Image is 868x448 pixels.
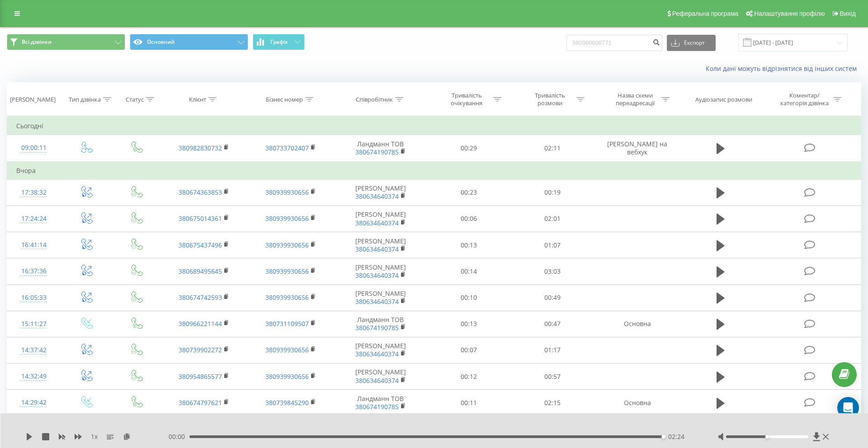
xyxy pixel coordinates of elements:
div: 14:29:42 [16,394,52,411]
td: 01:17 [510,337,594,363]
td: 00:06 [427,205,510,232]
td: Ландманн ТОВ [334,390,427,416]
td: Ландманн ТОВ [334,311,427,337]
td: Сьогодні [7,117,861,135]
button: Основний [130,34,248,50]
input: Пошук за номером [566,35,662,51]
td: [PERSON_NAME] [334,179,427,205]
div: 17:38:32 [16,184,52,201]
td: 00:14 [427,258,510,285]
div: Тривалість очікування [443,92,491,107]
div: [PERSON_NAME] [10,96,56,103]
div: Тривалість розмови [526,92,574,107]
div: 14:32:49 [16,368,52,385]
a: 380939930656 [265,214,309,223]
div: Тип дзвінка [69,96,101,103]
div: Клієнт [189,96,206,103]
td: Основна [594,390,681,416]
div: 15:11:27 [16,315,52,333]
a: 380634640374 [355,219,399,227]
div: 16:41:14 [16,236,52,254]
a: 380674190785 [355,323,399,332]
td: [PERSON_NAME] на вебхук [594,135,681,162]
div: Accessibility label [662,435,665,439]
a: 380954865577 [179,372,222,381]
div: Назва схеми переадресації [611,92,659,107]
td: Вчора [7,162,861,180]
div: Аудіозапис розмови [695,96,752,103]
td: 00:10 [427,285,510,311]
div: Бізнес номер [266,96,303,103]
td: 00:11 [427,390,510,416]
a: 380939930656 [265,241,309,249]
div: Співробітник [356,96,393,103]
td: 00:57 [510,364,594,390]
td: 02:01 [510,205,594,232]
a: 380739902272 [179,345,222,354]
td: 00:07 [427,337,510,363]
div: Open Intercom Messenger [837,397,859,419]
td: [PERSON_NAME] [334,364,427,390]
a: 380634640374 [355,297,399,306]
span: Всі дзвінки [22,38,52,46]
a: 380674742593 [179,293,222,302]
a: 380674363853 [179,188,222,196]
a: 380939930656 [265,372,309,381]
a: 380634640374 [355,376,399,385]
td: [PERSON_NAME] [334,285,427,311]
span: Реферальна програма [672,10,739,17]
div: 09:00:11 [16,139,52,157]
td: 00:13 [427,232,510,258]
a: 380733702407 [265,144,309,152]
a: 380731109507 [265,319,309,328]
a: 380689495645 [179,267,222,275]
a: 380939930656 [265,188,309,196]
a: 380675014361 [179,214,222,223]
a: 380674190785 [355,402,399,411]
td: [PERSON_NAME] [334,337,427,363]
div: 16:05:33 [16,289,52,307]
td: 01:07 [510,232,594,258]
span: 1 x [91,432,98,441]
a: 380739845290 [265,398,309,407]
td: 00:47 [510,311,594,337]
button: Графік [253,34,305,50]
td: [PERSON_NAME] [334,205,427,232]
div: 14:37:42 [16,341,52,359]
span: 00:00 [169,432,189,441]
a: Коли дані можуть відрізнятися вiд інших систем [706,64,861,73]
td: [PERSON_NAME] [334,258,427,285]
a: 380634640374 [355,245,399,253]
a: 380634640374 [355,192,399,201]
td: 00:23 [427,179,510,205]
td: Ландманн ТОВ [334,135,427,162]
div: 17:24:24 [16,210,52,228]
span: Вихід [840,10,856,17]
td: 02:15 [510,390,594,416]
td: 02:11 [510,135,594,162]
a: 380939930656 [265,345,309,354]
td: 00:19 [510,179,594,205]
div: Коментар/категорія дзвінка [778,92,831,107]
div: Статус [126,96,144,103]
a: 380675437496 [179,241,222,249]
span: Налаштування профілю [754,10,825,17]
a: 380966221144 [179,319,222,328]
a: 380674190785 [355,148,399,156]
td: 00:29 [427,135,510,162]
span: Графік [270,39,288,45]
div: Accessibility label [765,435,769,439]
button: Всі дзвінки [7,34,125,50]
td: 00:12 [427,364,510,390]
td: 00:49 [510,285,594,311]
td: 03:03 [510,258,594,285]
button: Експорт [667,35,716,51]
a: 380634640374 [355,271,399,280]
td: [PERSON_NAME] [334,232,427,258]
a: 380982830732 [179,144,222,152]
a: 380634640374 [355,350,399,358]
td: 00:13 [427,311,510,337]
a: 380939930656 [265,267,309,275]
span: 02:24 [668,432,684,441]
div: 16:37:36 [16,262,52,280]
